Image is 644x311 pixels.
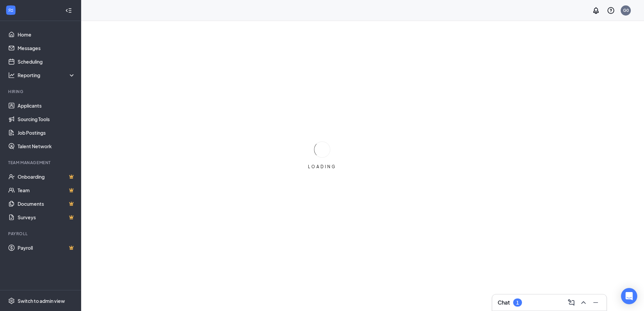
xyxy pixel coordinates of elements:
[516,300,519,306] div: 1
[498,299,510,306] h3: Chat
[592,298,600,307] svg: Minimize
[18,297,65,304] div: Switch to admin view
[590,297,601,308] button: Minimize
[18,55,75,68] a: Scheduling
[65,7,72,14] svg: Collapse
[567,298,575,307] svg: ComposeMessage
[592,6,600,15] svg: Notifications
[18,197,75,210] a: DocumentsCrown
[579,298,588,307] svg: ChevronUp
[18,72,76,79] div: Reporting
[566,297,577,308] button: ComposeMessage
[18,99,75,112] a: Applicants
[621,288,637,304] div: Open Intercom Messenger
[18,139,75,153] a: Talent Network
[607,6,615,15] svg: QuestionInfo
[18,210,75,224] a: SurveysCrown
[18,183,75,197] a: TeamCrown
[18,241,75,254] a: PayrollCrown
[8,89,74,94] div: Hiring
[623,7,629,13] div: G0
[8,231,74,237] div: Payroll
[8,160,74,165] div: Team Management
[8,72,15,79] svg: Analysis
[7,7,14,14] svg: WorkstreamLogo
[18,112,75,126] a: Sourcing Tools
[18,41,75,55] a: Messages
[18,28,75,41] a: Home
[305,164,339,170] div: LOADING
[8,297,15,304] svg: Settings
[18,126,75,139] a: Job Postings
[578,297,589,308] button: ChevronUp
[18,170,75,183] a: OnboardingCrown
